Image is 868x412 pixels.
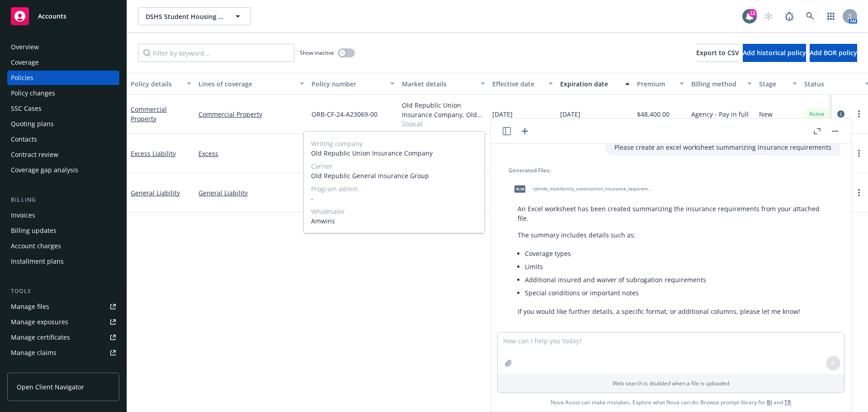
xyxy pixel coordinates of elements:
[402,100,485,119] div: Old Republic Union Insurance Company, Old Republic General Insurance Group, Amwins
[804,79,859,89] div: Status
[7,147,119,162] a: Contract review
[7,132,119,147] a: Contacts
[7,71,119,85] a: Policies
[198,149,304,158] a: Excess
[551,393,791,412] span: Nova Assist can make mistakes. Explore what Nova can do: Browse prompt library for and
[784,398,791,406] a: TR
[7,315,119,329] a: Manage exposures
[557,73,633,95] button: Expiration date
[198,188,304,198] a: General Liability
[11,208,35,223] div: Invoices
[7,163,119,177] a: Coverage gap analysis
[696,48,739,57] span: Export to CSV
[11,330,70,345] div: Manage certificates
[801,7,819,25] a: Search
[198,109,304,119] a: Commercial Property
[518,230,831,240] p: The summary includes details such as:
[749,9,757,17] div: 12
[131,79,181,89] div: Policy details
[509,178,653,200] div: xlsxnjhmfa_multifamily_construction_insurance_requirements_summary.xlsx
[7,117,119,131] a: Quoting plans
[743,44,806,62] button: Add historical policy
[560,79,620,89] div: Expiration date
[11,254,64,269] div: Installment plans
[311,161,477,171] span: Carrier
[808,110,826,118] span: Active
[691,109,749,119] span: Agency - Pay in full
[7,239,119,253] a: Account charges
[492,79,543,89] div: Effective date
[38,13,66,20] span: Accounts
[7,208,119,223] a: Invoices
[533,186,651,192] span: njhmfa_multifamily_construction_insurance_requirements_summary.xlsx
[308,73,398,95] button: Policy number
[7,195,119,204] div: Billing
[11,132,37,147] div: Contacts
[398,73,489,95] button: Market details
[146,12,224,21] span: DSHS Student Housing Investment Group
[7,254,119,269] a: Installment plans
[311,194,477,203] span: -
[11,71,33,85] div: Policies
[300,49,334,57] span: Show inactive
[7,101,119,116] a: SSC Cases
[514,185,525,192] span: xlsx
[503,379,839,387] p: Web search is disabled when a file is uploaded
[11,239,61,253] div: Account charges
[131,149,176,158] a: Excess Liability
[11,346,57,360] div: Manage claims
[743,48,806,57] span: Add historical policy
[311,171,477,180] span: Old Republic General Insurance Group
[525,260,831,273] li: Limits
[780,7,798,25] a: Report a Bug
[810,48,857,57] span: Add BOR policy
[7,4,119,29] a: Accounts
[311,148,477,158] span: Old Republic Union Insurance Company
[138,7,251,25] button: DSHS Student Housing Investment Group
[767,398,772,406] a: BI
[7,361,119,375] a: Manage BORs
[492,109,513,119] span: [DATE]
[198,79,294,89] div: Lines of coverage
[637,79,674,89] div: Premium
[7,55,119,70] a: Coverage
[311,139,477,148] span: Writing company
[11,101,42,116] div: SSC Cases
[7,346,119,360] a: Manage claims
[311,109,377,119] span: ORB-CF-24-A23069-00
[7,223,119,238] a: Billing updates
[17,382,84,392] span: Open Client Navigator
[759,109,773,119] span: New
[822,7,840,25] a: Switch app
[525,286,831,299] li: Special conditions or important notes
[525,247,831,260] li: Coverage types
[402,119,485,127] span: Show all
[7,40,119,54] a: Overview
[131,189,180,197] a: General Liability
[525,273,831,286] li: Additional insured and waiver of subrogation requirements
[637,109,670,119] span: $48,400.00
[131,105,167,123] a: Commercial Property
[518,204,831,223] p: An Excel worksheet has been created summarizing the insurance requirements from your attached file.
[696,44,739,62] button: Export to CSV
[759,7,778,25] a: Start snowing
[688,73,755,95] button: Billing method
[402,79,475,89] div: Market details
[489,73,557,95] button: Effective date
[854,148,864,159] a: more
[311,79,385,89] div: Policy number
[633,73,688,95] button: Premium
[691,79,742,89] div: Billing method
[810,44,857,62] button: Add BOR policy
[127,73,195,95] button: Policy details
[11,55,39,70] div: Coverage
[11,223,57,238] div: Billing updates
[311,207,477,216] span: Wholesaler
[11,163,78,177] div: Coverage gap analysis
[755,73,801,95] button: Stage
[518,307,831,316] p: If you would like further details, a specific format, or additional columns, please let me know!
[614,142,831,152] p: Please create an excel worksheet summarizing insurance requirements
[11,117,54,131] div: Quoting plans
[11,361,53,375] div: Manage BORs
[11,86,55,100] div: Policy changes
